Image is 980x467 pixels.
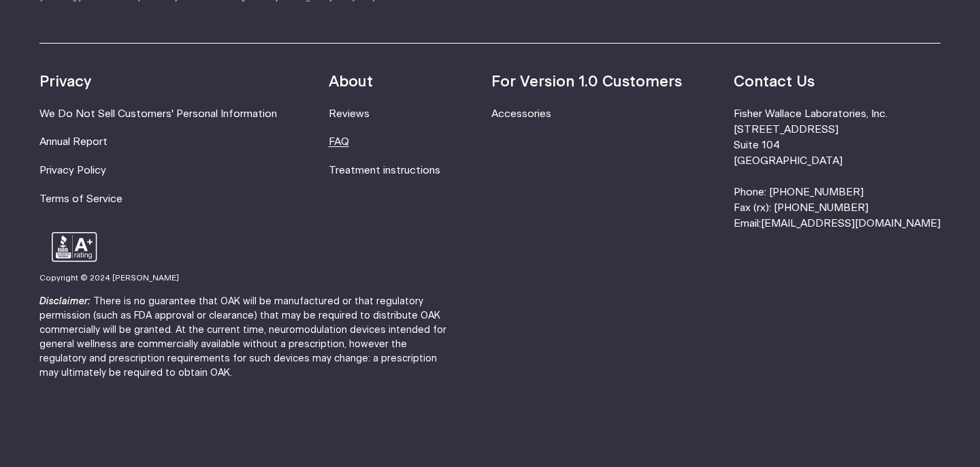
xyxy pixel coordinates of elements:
[761,219,941,229] a: [EMAIL_ADDRESS][DOMAIN_NAME]
[734,74,815,89] strong: Contact Us
[491,74,682,89] strong: For Version 1.0 Customers
[39,74,91,89] strong: Privacy
[329,137,349,147] a: FAQ
[39,194,122,204] a: Terms of Service
[39,274,179,282] small: Copyright © 2024 [PERSON_NAME]
[39,165,106,176] a: Privacy Policy
[329,109,370,119] a: Reviews
[39,109,277,119] a: We Do Not Sell Customers' Personal Information
[39,295,456,380] p: There is no guarantee that OAK will be manufactured or that regulatory permission (such as FDA ap...
[491,109,551,119] a: Accessories
[329,74,373,89] strong: About
[39,297,91,306] strong: Disclaimer:
[734,106,941,232] li: Fisher Wallace Laboratories, Inc. [STREET_ADDRESS] Suite 104 [GEOGRAPHIC_DATA] Phone: [PHONE_NUMB...
[39,137,108,147] a: Annual Report
[329,165,440,176] a: Treatment instructions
